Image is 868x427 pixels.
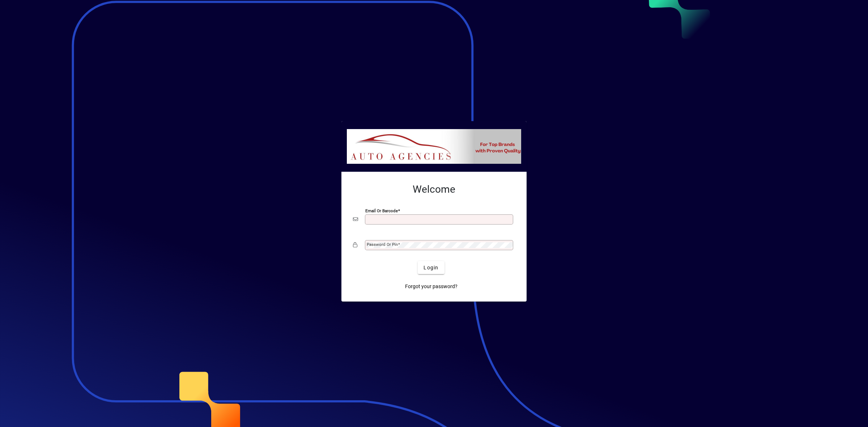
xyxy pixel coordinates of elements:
span: Forgot your password? [405,283,458,290]
mat-label: Email or Barcode [365,208,398,213]
span: Login [424,264,438,272]
button: Login [418,261,444,274]
a: Forgot your password? [402,280,460,293]
mat-label: Password or Pin [367,242,398,247]
h2: Welcome [353,183,515,196]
